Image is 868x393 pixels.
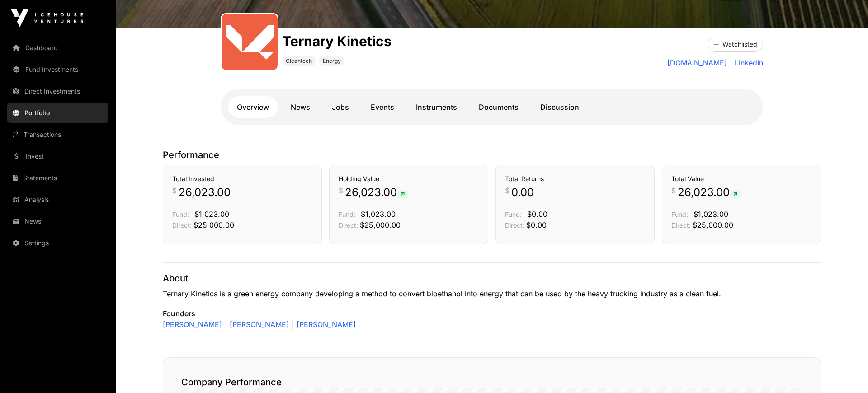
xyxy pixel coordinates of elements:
h2: Company Performance [181,376,802,388]
h3: Total Value [671,174,811,183]
a: [PERSON_NAME] [163,319,222,330]
a: [DOMAIN_NAME] [667,57,727,68]
a: Events [362,96,403,118]
span: $ [505,185,509,196]
span: $ [671,185,676,196]
span: $25,000.00 [693,220,733,229]
a: Fund Investments [7,60,108,80]
span: $0.00 [526,220,547,229]
p: Ternary Kinetics is a green energy company developing a method to convert bioethanol into energy ... [163,288,821,299]
span: Direct: [339,221,358,229]
span: $ [339,185,343,196]
span: $25,000.00 [193,220,234,229]
span: Energy [323,57,341,65]
a: Portfolio [7,103,108,123]
span: $ [172,185,177,196]
h3: Total Invested [172,174,312,183]
span: $25,000.00 [360,220,401,229]
a: News [7,211,108,231]
span: Fund: [671,211,688,218]
span: Direct: [671,221,691,229]
button: Watchlisted [708,37,763,52]
p: Founders [163,308,821,319]
h1: Ternary Kinetics [282,33,392,49]
span: Fund: [339,211,355,218]
span: Fund: [505,211,522,218]
a: Analysis [7,190,108,210]
p: About [163,272,821,285]
a: Instruments [407,96,466,118]
a: Statements [7,168,108,188]
a: Discussion [531,96,588,118]
a: Invest [7,146,108,166]
img: Icehouse Ventures Logo [11,9,83,27]
span: $1,023.00 [693,210,728,219]
span: 26,023.00 [179,185,231,200]
h3: Total Returns [505,174,645,183]
a: Settings [7,233,108,253]
span: $1,023.00 [194,210,229,219]
a: [PERSON_NAME] [292,319,356,330]
a: Direct Investments [7,81,108,101]
a: Overview [228,96,278,118]
span: Fund: [172,211,189,218]
a: Transactions [7,125,108,145]
p: Performance [163,149,821,161]
a: Dashboard [7,38,108,58]
iframe: Chat Widget [823,350,868,393]
span: $0.00 [527,210,547,219]
img: output-onlinepngtools---2025-01-23T085927.457.png [225,18,274,66]
span: $1,023.00 [361,210,396,219]
span: 26,023.00 [345,185,408,200]
a: [PERSON_NAME] [226,319,289,330]
span: 0.00 [511,185,534,200]
a: Jobs [323,96,358,118]
a: LinkedIn [731,57,763,68]
span: 26,023.00 [678,185,741,200]
span: Direct: [172,221,192,229]
span: Direct: [505,221,524,229]
a: Documents [470,96,528,118]
h3: Holding Value [339,174,479,183]
nav: Tabs [228,96,756,118]
a: News [282,96,319,118]
span: Cleantech [286,57,312,65]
